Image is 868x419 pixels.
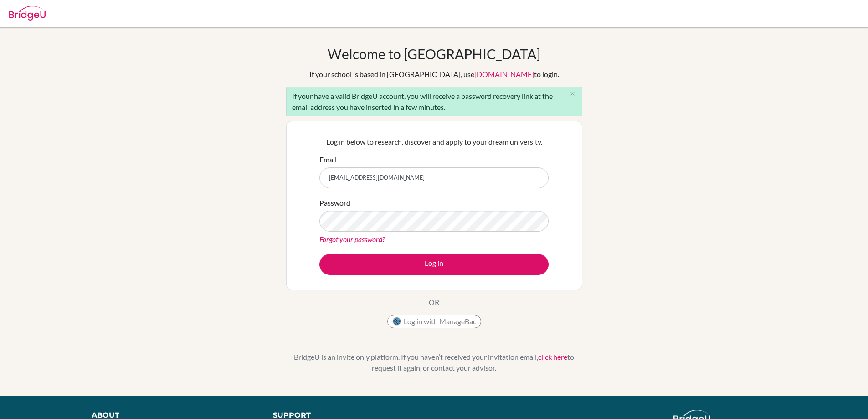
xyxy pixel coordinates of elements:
a: [DOMAIN_NAME] [474,70,534,78]
h1: Welcome to [GEOGRAPHIC_DATA] [328,46,540,62]
p: OR [429,297,439,308]
div: If your school is based in [GEOGRAPHIC_DATA], use to login. [309,69,559,80]
p: BridgeU is an invite only platform. If you haven’t received your invitation email, to request it ... [286,352,582,373]
button: Log in [319,254,549,275]
label: Password [319,197,350,208]
button: Close [564,87,582,101]
p: Log in below to research, discover and apply to your dream university. [319,136,549,147]
i: close [569,90,576,97]
a: click here [538,352,567,361]
a: Forgot your password? [319,235,385,243]
button: Log in with ManageBac [387,315,481,328]
label: Email [319,154,337,165]
img: Bridge-U [9,6,46,21]
div: If your have a valid BridgeU account, you will receive a password recovery link at the email addr... [286,87,582,116]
